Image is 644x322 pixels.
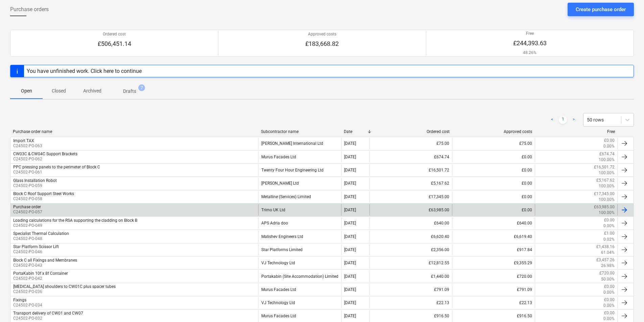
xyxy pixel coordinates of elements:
[13,311,83,316] div: Transport delivery of CW01 and CW07
[138,84,145,91] span: 7
[452,231,534,242] div: £6,619.40
[13,129,256,134] div: Purchase order name
[123,88,136,95] p: Drafts
[13,152,77,156] div: CW03C & CW04C Support Brackets
[452,178,534,189] div: £0.00
[452,310,534,322] div: £916.50
[258,191,341,203] div: Metalline (Services) Limited
[305,40,339,48] p: £183,668.82
[599,183,615,189] p: 100.00%
[344,314,356,318] div: [DATE]
[369,164,452,176] div: £16,501.72
[513,31,547,36] p: Free
[258,270,341,282] div: Portakabin (Site Accommodation) Limited
[452,217,534,229] div: £640.00
[599,157,615,163] p: 100.00%
[51,87,67,95] p: Closed
[603,290,615,295] p: 0.00%
[258,297,341,308] div: VJ Technology Ltd
[369,138,452,149] div: £75.00
[568,3,634,16] button: Create purchase order
[13,258,77,263] div: Block C all Fixings and Membranes
[13,276,68,281] p: C24502-PO-042
[594,164,615,170] p: £16,501.72
[13,169,100,175] p: C24502-PO-061
[13,209,42,215] p: C24502-PO-057
[13,271,68,276] div: PortaKabin 10f x 8f Container
[452,297,534,308] div: £22.13
[369,297,452,308] div: £22.13
[13,165,100,169] div: PPC pressing panels to the perimeter of Block C
[13,316,83,321] p: C24502-PO-032
[559,116,567,124] a: Page 1 is your current page
[13,284,116,289] div: [MEDICAL_DATA] shoulders to CW01C plus spacer tubes
[452,151,534,163] div: £0.00
[344,234,356,239] div: [DATE]
[344,247,356,252] div: [DATE]
[604,217,615,223] p: £0.00
[344,274,356,279] div: [DATE]
[604,231,615,236] p: £1.00
[369,284,452,295] div: £791.09
[13,183,57,189] p: C24502-PO-059
[344,129,367,134] div: Date
[604,138,615,143] p: £0.00
[576,5,626,14] div: Create purchase order
[452,138,534,149] div: £75.00
[599,210,615,216] p: 100.00%
[13,236,69,242] p: C24502-PO-048
[344,221,356,225] div: [DATE]
[13,289,116,295] p: C24502-PO-036
[13,263,77,268] p: C24502-PO-043
[261,129,338,134] div: Subcontractor name
[455,129,532,134] div: Approved costs
[604,284,615,290] p: £0.00
[603,143,615,149] p: 0.00%
[610,290,644,322] iframe: Chat Widget
[344,155,356,159] div: [DATE]
[369,244,452,256] div: £2,356.00
[452,284,534,295] div: £791.09
[18,87,34,95] p: Open
[305,31,339,37] p: Approved costs
[452,270,534,282] div: £720.00
[599,170,615,176] p: 100.00%
[601,250,615,256] p: 61.04%
[13,249,59,255] p: C24502-PO-046
[344,194,356,199] div: [DATE]
[604,297,615,303] p: £0.00
[369,231,452,242] div: £6,620.40
[601,263,615,269] p: 26.98%
[13,205,41,209] div: Purchase order
[513,39,547,47] p: £244,393.63
[369,178,452,189] div: £5,167.62
[258,284,341,295] div: Murus Facades Ltd
[258,217,341,229] div: APS Adria doo
[344,261,356,265] div: [DATE]
[369,217,452,229] div: £640.00
[538,129,615,134] div: Free
[594,191,615,197] p: £17,345.00
[13,302,42,308] p: C24502-PO-034
[258,204,341,216] div: Trimo UK Ltd
[570,116,578,124] a: Next page
[603,223,615,229] p: 0.00%
[13,156,77,162] p: C24502-PO-062
[596,244,615,250] p: £1,438.16
[452,257,534,269] div: £9,355.29
[369,191,452,203] div: £17,345.00
[603,316,615,322] p: 0.00%
[452,191,534,203] div: £0.00
[13,218,137,223] div: Loading calculations for the RSA supporting the cladding on Block B
[13,298,26,302] div: Fixings
[13,143,42,149] p: C24502-PO-063
[369,204,452,216] div: £63,985.00
[452,244,534,256] div: £917.84
[258,138,341,149] div: [PERSON_NAME] International Ltd
[258,164,341,176] div: Twenty Four Hour Engineering Ltd
[599,151,615,157] p: £674.74
[603,303,615,308] p: 0.00%
[13,244,59,249] div: Star Platform Scissor Lift
[344,168,356,172] div: [DATE]
[601,276,615,282] p: 50.00%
